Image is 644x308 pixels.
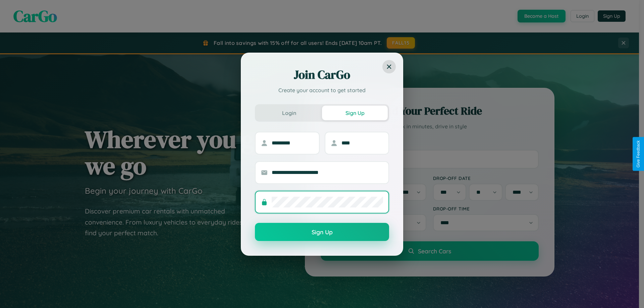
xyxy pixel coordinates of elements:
p: Create your account to get started [255,86,389,94]
button: Sign Up [322,106,388,120]
div: Give Feedback [636,140,641,168]
h2: Join CarGo [255,67,389,83]
button: Sign Up [255,223,389,241]
button: Login [256,106,322,120]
